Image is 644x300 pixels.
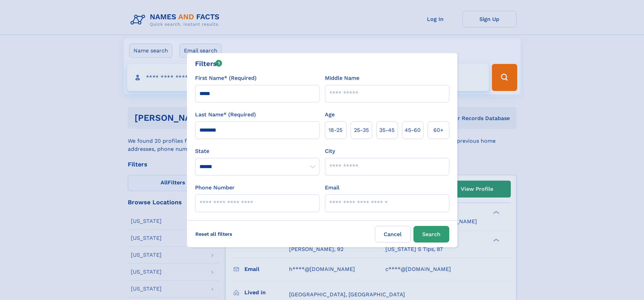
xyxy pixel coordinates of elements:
span: 60+ [433,126,444,134]
div: Filters [195,59,222,69]
button: Search [413,226,449,243]
label: Email [325,184,339,192]
label: Reset all filters [191,226,237,242]
label: Age [325,111,335,119]
span: 18‑25 [329,126,342,134]
label: Last Name* (Required) [195,111,256,119]
span: 45‑60 [405,126,421,134]
label: Cancel [375,226,411,243]
label: Phone Number [195,184,235,192]
label: City [325,147,335,155]
span: 35‑45 [379,126,395,134]
label: State [195,147,319,155]
label: First Name* (Required) [195,74,257,82]
span: 25‑35 [354,126,369,134]
label: Middle Name [325,74,359,82]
